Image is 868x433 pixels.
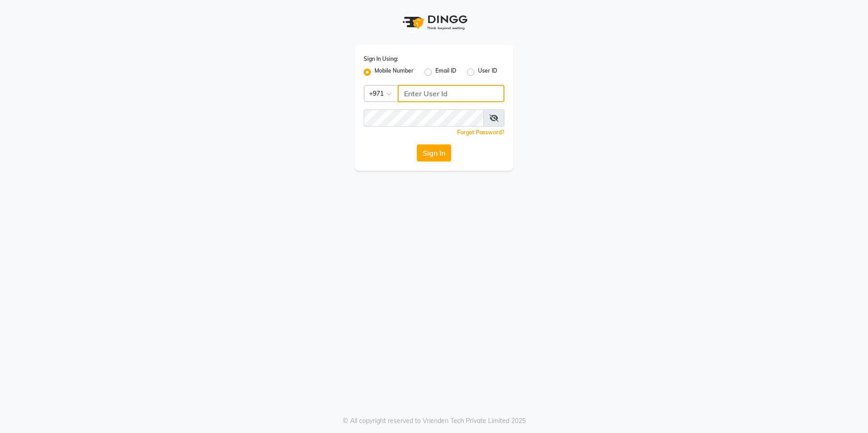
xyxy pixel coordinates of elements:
a: Forgot Password? [457,129,504,136]
label: Email ID [435,67,456,78]
label: Mobile Number [375,67,414,78]
label: User ID [478,67,497,78]
img: logo1.svg [398,9,470,36]
input: Username [398,85,504,102]
label: Sign In Using: [364,55,398,63]
button: Sign In [417,144,451,162]
input: Username [364,109,484,127]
